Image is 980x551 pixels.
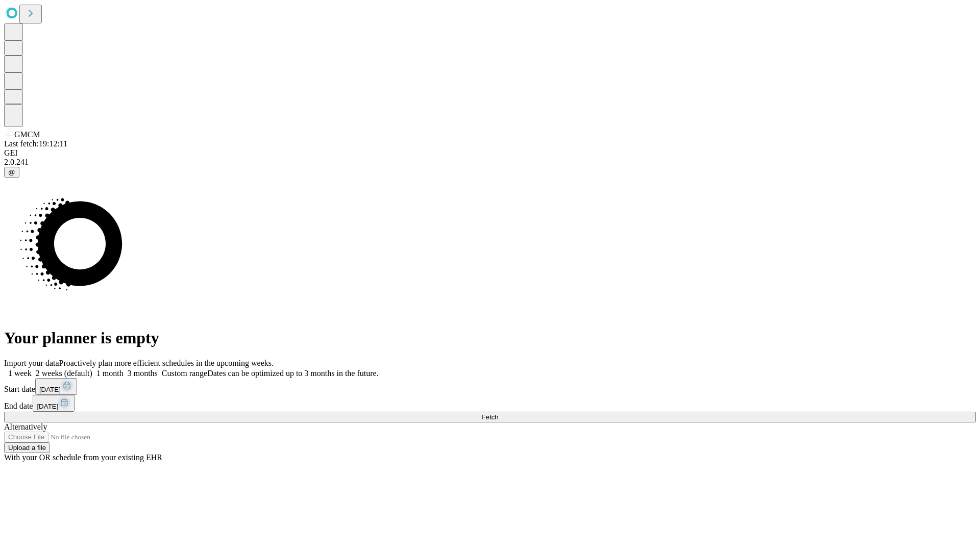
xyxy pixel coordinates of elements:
[39,386,61,393] span: [DATE]
[35,378,77,395] button: [DATE]
[4,359,59,367] span: Import your data
[36,369,92,378] span: 2 weeks (default)
[8,168,15,176] span: @
[4,139,67,148] span: Last fetch: 19:12:11
[4,412,976,422] button: Fetch
[4,422,47,431] span: Alternatively
[4,378,976,395] div: Start date
[207,369,378,378] span: Dates can be optimized up to 3 months in the future.
[4,167,19,178] button: @
[4,442,50,453] button: Upload a file
[4,395,976,412] div: End date
[14,130,40,139] span: GMCM
[96,369,124,378] span: 1 month
[128,369,158,378] span: 3 months
[4,329,976,347] h1: Your planner is empty
[481,413,498,421] span: Fetch
[59,359,274,367] span: Proactively plan more efficient schedules in the upcoming weeks.
[4,453,162,462] span: With your OR schedule from your existing EHR
[162,369,207,378] span: Custom range
[33,395,75,412] button: [DATE]
[4,148,976,158] div: GEI
[4,158,976,167] div: 2.0.241
[37,403,58,410] span: [DATE]
[8,369,32,378] span: 1 week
